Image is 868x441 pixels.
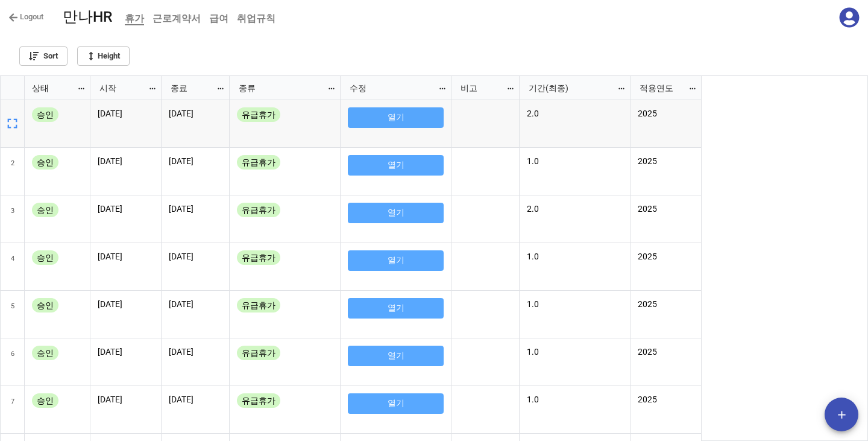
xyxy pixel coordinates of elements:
p: 1.0 [527,346,623,358]
b: 취업규칙 [237,13,275,24]
a: Sort [19,46,68,66]
div: 기간(최종) [521,81,617,95]
b: 급여 [209,13,228,24]
span: 2 [11,148,14,195]
p: 1.0 [527,155,623,167]
p: [DATE] [169,346,222,358]
div: 유급휴가 [237,393,280,408]
p: 2025 [638,346,694,358]
p: 2.0 [527,107,623,119]
div: 승인 [32,107,58,122]
div: 유급휴가 [237,107,280,122]
p: [DATE] [98,155,154,167]
p: [DATE] [169,203,222,215]
div: grid [1,76,90,100]
div: 유급휴가 [237,346,280,360]
div: 비고 [453,81,506,95]
p: 1.0 [527,250,623,262]
div: 만나HR [63,10,112,25]
div: 종료 [163,81,216,95]
div: 적용연도 [632,81,688,95]
div: 승인 [32,250,58,265]
button: 열기 [348,250,444,271]
p: [DATE] [98,107,154,119]
a: 급여 [205,7,233,30]
b: 휴가 [125,13,144,25]
p: [DATE] [98,250,154,262]
a: 휴가 [121,7,148,30]
button: 열기 [348,155,444,176]
p: 2.0 [527,203,623,215]
div: 승인 [32,393,58,408]
div: 승인 [32,346,58,360]
div: 승인 [32,298,58,313]
button: 열기 [348,393,444,414]
b: 근로계약서 [153,13,201,24]
p: [DATE] [169,298,222,310]
a: 취업규칙 [233,7,280,30]
p: 1.0 [527,298,623,310]
p: [DATE] [98,203,154,215]
p: [DATE] [169,107,222,119]
span: 6 [11,338,14,385]
button: 열기 [348,107,444,128]
p: [DATE] [98,298,154,310]
div: 승인 [32,155,58,170]
span: 5 [11,291,14,338]
p: 2025 [638,203,694,215]
p: [DATE] [169,155,222,167]
p: 2025 [638,155,694,167]
div: 승인 [32,203,58,217]
p: 2025 [638,250,694,262]
div: 종류 [231,81,327,95]
p: [DATE] [169,250,222,262]
div: 상태 [25,81,77,95]
button: add [825,398,858,431]
p: 2025 [638,393,694,405]
div: 시작 [92,81,148,95]
div: 유급휴가 [237,250,280,265]
button: 열기 [348,203,444,223]
a: Logout [8,11,43,23]
a: 근로계약서 [148,7,205,30]
span: 7 [11,386,14,433]
div: 수정 [342,81,438,95]
span: 3 [11,195,14,243]
p: 2025 [638,107,694,119]
button: 열기 [348,346,444,366]
p: [DATE] [98,346,154,358]
p: [DATE] [169,393,222,405]
div: 유급휴가 [237,155,280,170]
button: 열기 [348,298,444,319]
div: 유급휴가 [237,298,280,313]
p: 2025 [638,298,694,310]
p: [DATE] [98,393,154,405]
span: 4 [11,243,14,290]
a: Height [77,46,130,66]
div: 유급휴가 [237,203,280,217]
p: 1.0 [527,393,623,405]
